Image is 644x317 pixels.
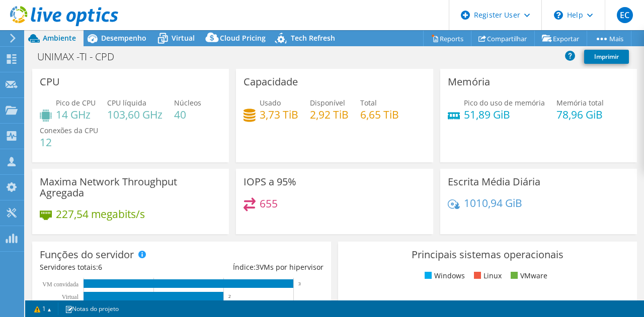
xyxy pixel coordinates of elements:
span: Ambiente [43,33,76,43]
h3: Capacidade [244,76,298,87]
span: Disponível [310,98,345,108]
span: Núcleos [174,98,201,108]
text: VM convidada [42,281,78,288]
text: Virtual [62,293,79,300]
li: Windows [422,270,465,281]
span: Virtual [172,33,195,43]
li: VMware [508,270,547,281]
h4: 3,73 TiB [260,109,298,120]
span: Total [360,98,377,108]
h4: 6,65 TiB [360,109,399,120]
div: Índice: VMs por hipervisor [182,262,324,273]
h4: 12 [40,137,98,148]
a: Reports [423,31,471,46]
span: 6 [98,262,102,272]
li: Linux [471,270,502,281]
h1: UNIMAX -TI - CPD [33,51,130,62]
span: EC [617,7,633,23]
text: 2 [228,294,231,299]
svg: \n [554,11,563,20]
h4: 14 GHz [56,109,96,120]
h4: 655 [260,198,278,209]
span: Desempenho [101,33,146,43]
span: Memória total [556,98,604,108]
span: Cloud Pricing [220,33,266,43]
h4: 40 [174,109,201,120]
h3: Escrita Média Diária [448,176,540,187]
h3: Principais sistemas operacionais [346,249,629,260]
a: Mais [587,31,631,46]
span: Tech Refresh [291,33,335,43]
h4: 2,92 TiB [310,109,349,120]
h4: 227,54 megabits/s [56,208,145,220]
h3: IOPS a 95% [244,176,296,187]
span: Pico do uso de memória [464,98,545,108]
span: Conexões da CPU [40,126,98,135]
h3: CPU [40,76,60,87]
span: 3 [256,262,260,272]
a: Compartilhar [471,31,535,46]
h3: Memória [448,76,490,87]
span: Pico de CPU [56,98,96,108]
h4: 103,60 GHz [107,109,163,120]
span: CPU líquida [107,98,146,108]
h4: 78,96 GiB [556,109,604,120]
a: 1 [27,302,58,315]
a: Exportar [534,31,587,46]
div: Servidores totais: [40,262,182,273]
text: 3 [298,281,301,286]
a: Imprimir [584,50,629,64]
h4: 1010,94 GiB [464,197,522,208]
h3: Funções do servidor [40,249,134,260]
a: Notas do projeto [58,302,126,315]
h3: Maxima Network Throughput Agregada [40,176,221,198]
h4: 51,89 GiB [464,109,545,120]
span: Usado [260,98,281,108]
